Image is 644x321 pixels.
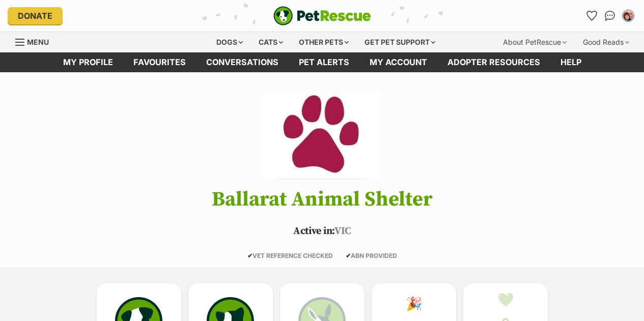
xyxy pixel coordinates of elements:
[273,6,371,25] img: logo-e224e6f780fb5917bec1dbf3a21bbac754714ae5b6737aabdf751b685950b380.svg
[357,32,442,52] div: Get pet support
[8,7,63,24] a: Donate
[583,8,600,24] a: Favourites
[359,52,437,72] a: My account
[264,93,380,179] img: Ballarat Animal Shelter
[496,32,574,52] div: About PetRescue
[346,252,351,259] icon: ✔
[289,52,359,72] a: Pet alerts
[15,32,56,50] a: Menu
[53,52,123,72] a: My profile
[602,8,618,24] a: Conversations
[251,32,290,52] div: Cats
[550,52,592,72] a: Help
[620,8,636,24] button: My account
[583,8,636,24] ul: Account quick links
[27,38,49,46] span: Menu
[406,296,422,311] div: 🎉
[247,252,253,259] icon: ✔
[437,52,550,72] a: Adopter resources
[497,292,514,307] div: 💚
[293,225,334,238] span: Active in:
[346,252,397,259] span: ABN PROVIDED
[576,32,636,52] div: Good Reads
[209,32,250,52] div: Dogs
[605,11,615,21] img: chat-41dd97257d64d25036548639549fe6c8038ab92f7586957e7f3b1b290dea8141.svg
[273,6,371,25] a: PetRescue
[247,252,333,259] span: VET REFERENCE CHECKED
[196,52,289,72] a: conversations
[623,11,633,21] img: Leanne Mcleod profile pic
[292,32,356,52] div: Other pets
[123,52,196,72] a: Favourites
